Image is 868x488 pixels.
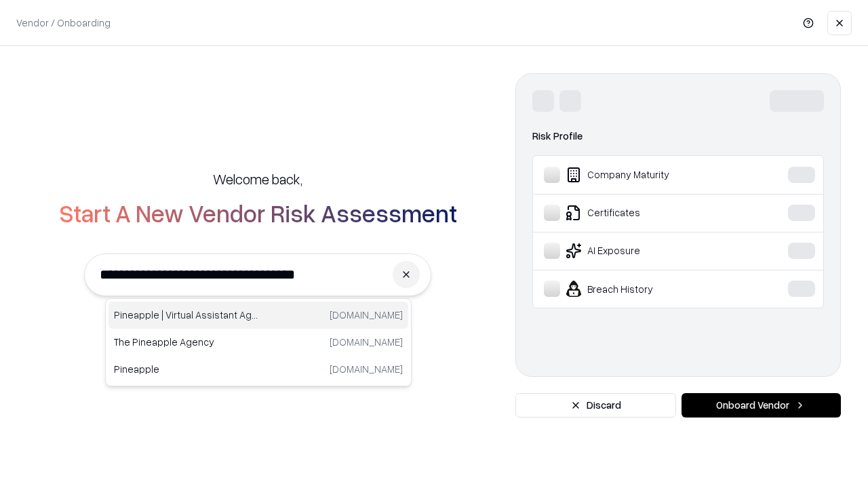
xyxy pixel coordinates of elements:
div: AI Exposure [544,243,747,259]
div: Breach History [544,281,747,297]
p: Pineapple [114,362,258,376]
div: Certificates [544,205,747,221]
p: The Pineapple Agency [114,335,258,349]
p: Pineapple | Virtual Assistant Agency [114,308,258,322]
p: [DOMAIN_NAME] [330,308,403,322]
p: [DOMAIN_NAME] [330,335,403,349]
p: Vendor / Onboarding [16,16,111,30]
h5: Welcome back, [213,169,302,188]
div: Suggestions [105,298,412,386]
h2: Start A New Vendor Risk Assessment [59,199,457,226]
button: Discard [515,393,676,418]
div: Risk Profile [532,128,824,144]
button: Onboard Vendor [682,393,841,418]
div: Company Maturity [544,167,747,183]
p: [DOMAIN_NAME] [330,362,403,376]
